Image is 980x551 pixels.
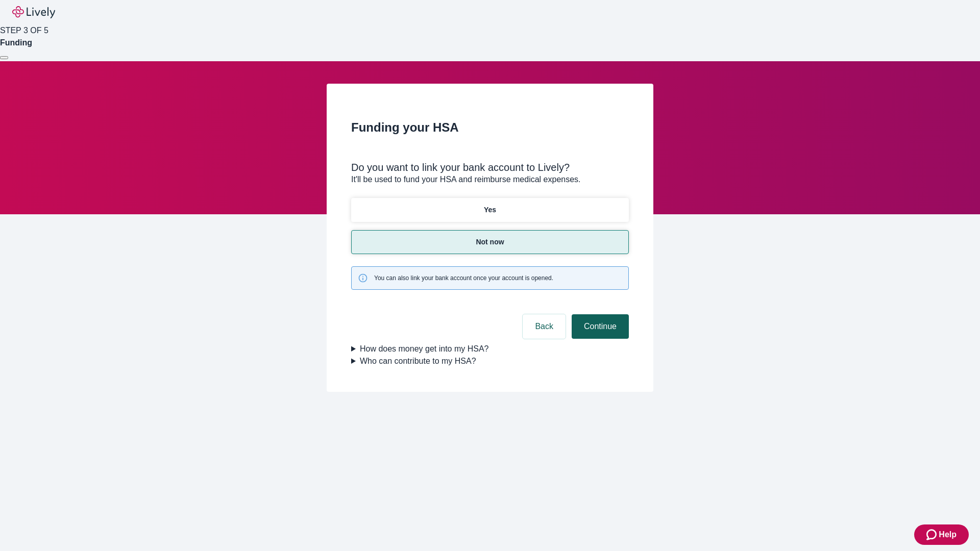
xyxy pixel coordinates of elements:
summary: Who can contribute to my HSA? [351,355,629,367]
button: Continue [572,314,629,339]
summary: How does money get into my HSA? [351,343,629,355]
svg: Zendesk support icon [926,529,939,541]
h2: Funding your HSA [351,118,629,137]
div: Do you want to link your bank account to Lively? [351,161,629,173]
button: Not now [351,230,629,254]
p: Yes [484,205,496,215]
p: Not now [476,237,504,247]
img: Lively [12,6,55,18]
p: It'll be used to fund your HSA and reimburse medical expenses. [351,173,629,186]
span: You can also link your bank account once your account is opened. [374,273,553,283]
span: Help [939,529,957,541]
button: Zendesk support iconHelp [914,524,969,545]
button: Back [523,314,566,339]
button: Yes [351,198,629,222]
